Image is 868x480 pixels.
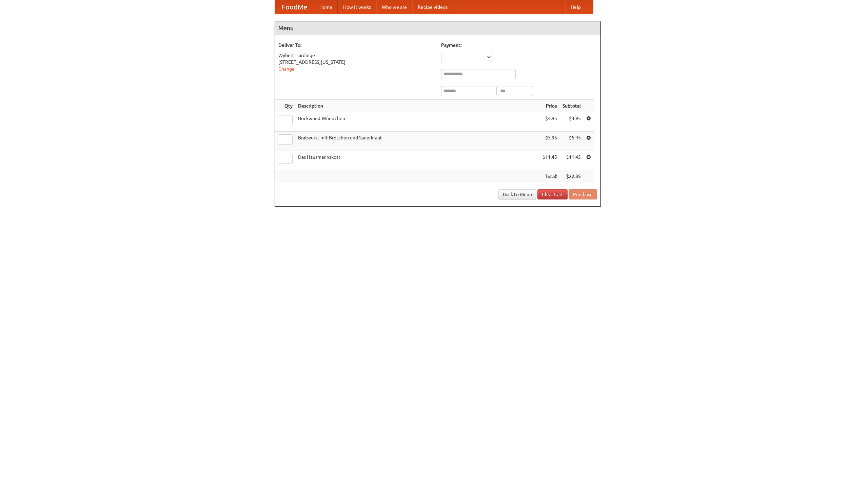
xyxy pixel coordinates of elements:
[560,151,584,170] td: $11.45
[565,0,586,14] a: Help
[569,189,597,199] button: Purchase
[275,100,295,112] th: Qty
[295,132,540,151] td: Bratwurst mit Brötchen und Sauerkraut
[295,100,540,112] th: Description
[560,170,584,183] th: $22.35
[314,0,338,14] a: Home
[412,0,453,14] a: Recipe videos
[560,100,584,112] th: Subtotal
[441,42,597,49] h5: Payment:
[560,112,584,132] td: $4.95
[498,189,536,199] a: Back to Menu
[275,0,314,14] a: FoodMe
[275,21,600,35] h4: Menu
[540,151,560,170] td: $11.45
[295,151,540,170] td: Das Hausmannskost
[278,52,434,59] div: Wybert Hardinge
[540,112,560,132] td: $4.95
[540,170,560,183] th: Total:
[537,189,568,199] a: Clear Cart
[376,0,412,14] a: Who we are
[540,132,560,151] td: $5.95
[540,100,560,112] th: Price
[295,112,540,132] td: Bockwurst Würstchen
[278,66,295,72] a: Change
[278,59,434,65] div: [STREET_ADDRESS][US_STATE]
[278,42,434,49] h5: Deliver To:
[560,132,584,151] td: $5.95
[338,0,376,14] a: How it works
